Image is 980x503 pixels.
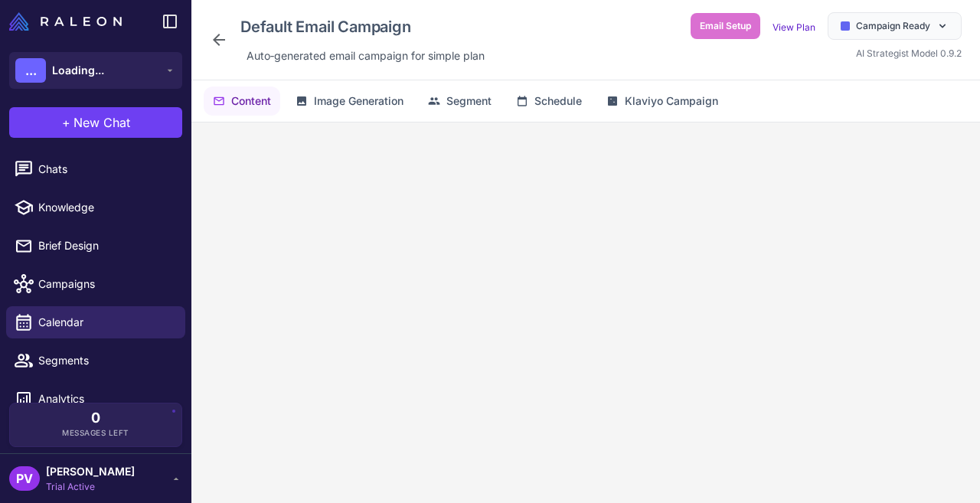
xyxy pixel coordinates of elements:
div: Click to edit description [240,44,491,67]
img: Raleon Logo [9,12,122,31]
a: Analytics [6,383,185,415]
span: Campaigns [38,276,173,292]
span: Email Setup [700,19,751,33]
span: 0 [91,411,100,425]
a: Raleon Logo [9,12,128,31]
span: Knowledge [38,199,173,216]
div: PV [9,466,40,491]
span: Calendar [38,314,173,331]
a: Brief Design [6,230,185,262]
span: AI Strategist Model 0.9.2 [856,47,962,59]
button: +New Chat [9,107,182,138]
span: Auto‑generated email campaign for simple plan [247,47,485,64]
span: Trial Active [46,480,135,494]
div: Click to edit campaign name [234,12,491,41]
a: Calendar [6,306,185,338]
a: Chats [6,153,185,185]
button: Image Generation [286,87,413,116]
span: Content [231,93,271,109]
span: Image Generation [314,93,403,109]
a: Knowledge [6,191,185,224]
a: View Plan [773,21,815,33]
a: Campaigns [6,268,185,300]
span: [PERSON_NAME] [46,463,135,480]
span: Analytics [38,390,173,407]
span: Loading... [52,62,104,79]
div: ... [15,58,46,83]
a: Segments [6,345,185,377]
span: Segments [38,352,173,369]
button: Email Setup [691,13,760,39]
button: Schedule [507,87,591,116]
button: Segment [419,87,501,116]
span: Chats [38,161,173,178]
span: Segment [446,93,492,109]
span: Brief Design [38,237,173,254]
span: Schedule [534,93,582,109]
span: Campaign Ready [856,19,930,33]
span: Klaviyo Campaign [625,93,718,109]
button: Klaviyo Campaign [597,87,727,116]
span: + [62,113,70,132]
button: ...Loading... [9,52,182,89]
span: New Chat [73,113,130,132]
span: Messages Left [62,427,129,439]
button: Content [204,87,280,116]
